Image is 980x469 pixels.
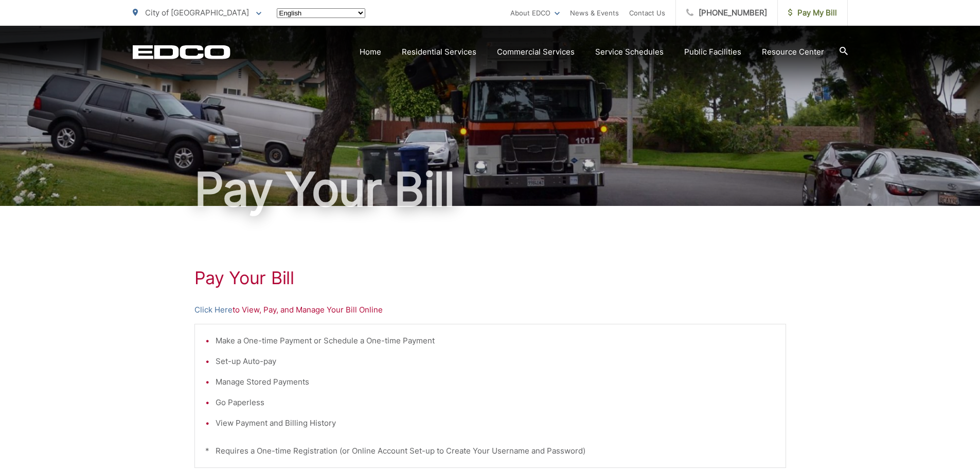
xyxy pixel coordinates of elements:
[402,46,476,58] a: Residential Services
[762,46,824,58] a: Resource Center
[216,396,775,409] li: Go Paperless
[133,45,230,59] a: EDCD logo. Return to the homepage.
[194,304,786,316] p: to View, Pay, and Manage Your Bill Online
[133,164,848,215] h1: Pay Your Bill
[216,335,775,347] li: Make a One-time Payment or Schedule a One-time Payment
[629,7,665,19] a: Contact Us
[497,46,575,58] a: Commercial Services
[788,7,837,19] span: Pay My Bill
[216,355,775,368] li: Set-up Auto-pay
[510,7,560,19] a: About EDCO
[194,268,786,288] h1: Pay Your Bill
[570,7,619,19] a: News & Events
[277,8,365,18] select: Select a language
[684,46,741,58] a: Public Facilities
[216,417,775,429] li: View Payment and Billing History
[360,46,381,58] a: Home
[595,46,664,58] a: Service Schedules
[145,8,249,18] span: City of [GEOGRAPHIC_DATA]
[216,376,775,388] li: Manage Stored Payments
[194,304,233,316] a: Click Here
[205,445,775,457] p: * Requires a One-time Registration (or Online Account Set-up to Create Your Username and Password)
